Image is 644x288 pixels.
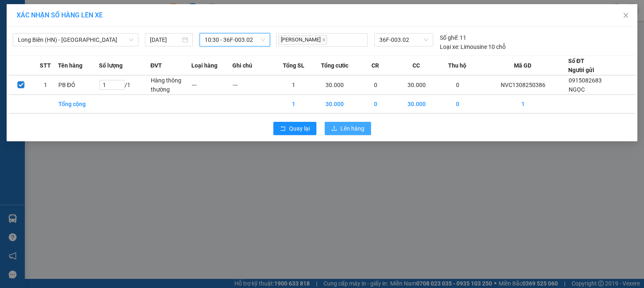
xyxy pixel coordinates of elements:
[150,35,181,44] input: 13/08/2025
[99,61,123,70] span: Số lượng
[191,75,232,95] td: ---
[289,124,310,133] span: Quay lại
[440,33,458,42] span: Số ghế:
[79,18,146,27] strong: PHIẾU GỬI HÀNG
[440,33,466,42] div: 11
[56,7,169,16] strong: CÔNG TY TNHH VĨNH QUANG
[396,95,437,114] td: 30.000
[437,75,478,95] td: 0
[478,75,568,95] td: NVC1308250386
[437,95,478,114] td: 0
[58,61,82,70] span: Tên hàng
[412,61,420,70] span: CC
[99,75,151,95] td: / 1
[614,4,637,27] button: Close
[58,75,99,95] td: PB ĐỎ
[232,75,273,95] td: ---
[569,86,585,93] span: NGỌC
[273,75,314,95] td: 1
[340,124,364,133] span: Lên hàng
[314,75,355,95] td: 30.000
[355,95,396,114] td: 0
[40,61,51,70] span: STT
[75,36,150,44] strong: : [DOMAIN_NAME]
[448,61,466,70] span: Thu hộ
[150,75,191,95] td: Hàng thông thường
[478,95,568,114] td: 1
[280,126,286,132] span: rollback
[9,48,109,66] span: VP gửi:
[283,61,304,70] span: Tổng SL
[379,34,428,46] span: 36F-003.02
[273,95,314,114] td: 1
[18,34,133,46] span: Long Biên (HN) - Thanh Hóa
[86,28,140,34] strong: Hotline : 0889 23 23 23
[396,75,437,95] td: 30.000
[622,12,629,19] span: close
[5,8,40,43] img: logo
[273,122,316,135] button: rollbackQuay lại
[440,42,459,51] span: Loại xe:
[568,56,594,75] div: Số ĐT Người gửi
[58,95,99,114] td: Tổng cộng
[569,77,602,84] span: 0915082683
[440,42,506,51] div: Limousine 10 chỗ
[371,61,379,70] span: CR
[17,11,103,19] span: XÁC NHẬN SỐ HÀNG LÊN XE
[232,61,252,70] span: Ghi chú
[355,75,396,95] td: 0
[75,37,96,44] span: Website
[325,122,371,135] button: uploadLên hàng
[322,38,326,42] span: close
[33,75,58,95] td: 1
[331,126,337,132] span: upload
[150,61,162,70] span: ĐVT
[321,61,348,70] span: Tổng cước
[278,35,327,45] span: [PERSON_NAME]
[191,61,217,70] span: Loại hàng
[205,34,265,46] span: 10:30 - 36F-003.02
[514,61,531,70] span: Mã GD
[9,48,109,66] span: [STREET_ADDRESS][PERSON_NAME]
[314,95,355,114] td: 30.000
